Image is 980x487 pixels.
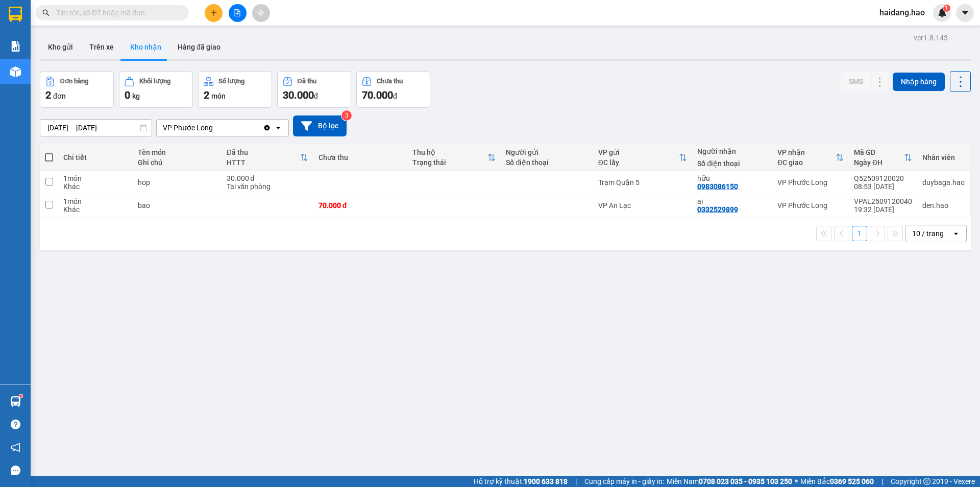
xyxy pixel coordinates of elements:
div: Mã GD [854,148,904,156]
span: copyright [923,478,930,485]
span: đ [314,92,318,100]
div: Chưa thu [377,78,403,85]
span: haidang.hao [871,6,933,19]
span: món [211,92,226,100]
input: Selected VP Phước Long. [214,123,215,133]
div: Số điện thoại [697,159,767,168]
svg: open [952,229,960,238]
div: ĐC lấy [598,158,679,167]
div: Trạng thái [412,158,488,167]
strong: 0369 525 060 [830,477,874,485]
button: Kho gửi [40,35,81,59]
div: VPAL2509120040 [854,197,912,205]
strong: 1900 633 818 [524,477,568,485]
div: 19:32 [DATE] [854,205,912,214]
button: file-add [229,4,247,22]
div: Tên món [138,148,216,156]
div: VP Phước Long [163,123,213,133]
span: ⚪️ [795,479,798,483]
span: đ [393,92,397,100]
img: solution-icon [10,41,21,52]
span: | [575,476,577,487]
div: Số điện thoại [506,158,587,167]
div: ver 1.8.143 [914,32,948,43]
img: warehouse-icon [10,396,21,407]
div: Trạm Quận 5 [598,178,687,187]
img: warehouse-icon [10,66,21,77]
button: Đơn hàng2đơn [40,71,114,108]
span: 30.000 [283,89,314,101]
span: message [11,466,20,475]
button: Kho nhận [122,35,169,59]
span: 70.000 [362,89,393,101]
div: 70.000 đ [318,201,402,210]
div: 1 món [63,197,128,205]
div: Đã thu [298,78,316,85]
div: 08:53 [DATE] [854,182,912,191]
sup: 1 [19,395,22,398]
button: 1 [852,226,867,241]
button: Số lượng2món [198,71,272,108]
div: hop [138,178,216,187]
span: caret-down [961,8,970,17]
div: VP Phước Long [777,178,844,187]
button: Bộ lọc [293,115,347,136]
th: Toggle SortBy [849,144,917,171]
button: plus [205,4,223,22]
div: ai [697,197,767,205]
sup: 1 [943,5,950,12]
div: 30.000 đ [227,174,308,182]
button: Nhập hàng [893,73,945,91]
div: 10 / trang [912,228,944,239]
span: 1 [945,5,948,12]
th: Toggle SortBy [407,144,501,171]
button: Hàng đã giao [169,35,229,59]
button: caret-down [956,4,974,22]
div: VP nhận [777,148,836,156]
div: VP Phước Long [777,201,844,210]
img: logo-vxr [9,7,22,22]
div: Khác [63,182,128,191]
div: ĐC giao [777,158,836,167]
sup: 3 [341,110,352,121]
button: Khối lượng0kg [119,71,193,108]
div: Tại văn phòng [227,182,308,191]
div: 0332529899 [697,205,738,214]
span: file-add [234,9,241,16]
div: Ghi chú [138,158,216,167]
th: Toggle SortBy [593,144,692,171]
button: aim [252,4,270,22]
button: Trên xe [81,35,122,59]
th: Toggle SortBy [222,144,313,171]
input: Select a date range. [40,120,152,136]
span: Cung cấp máy in - giấy in: [584,476,664,487]
div: Q52509120020 [854,174,912,182]
div: den.hao [922,201,965,210]
span: | [881,476,883,487]
div: Đã thu [227,148,300,156]
div: VP gửi [598,148,679,156]
div: 1 món [63,174,128,182]
svg: open [274,124,282,132]
span: plus [210,9,217,16]
div: 0983086150 [697,182,738,191]
div: Người gửi [506,148,587,156]
div: Người nhận [697,147,767,155]
div: Khối lượng [139,78,170,85]
th: Toggle SortBy [772,144,849,171]
span: Miền Bắc [800,476,874,487]
span: 2 [45,89,51,101]
svg: Clear value [263,124,271,132]
span: đơn [53,92,66,100]
div: bao [138,201,216,210]
div: duybaga.hao [922,178,965,187]
button: Chưa thu70.000đ [356,71,430,108]
div: Nhân viên [922,153,965,161]
div: Thu hộ [412,148,488,156]
button: SMS [841,72,871,90]
div: hữu [697,174,767,182]
div: Khác [63,205,128,214]
div: Chưa thu [318,153,402,161]
span: question-circle [11,420,20,429]
div: Ngày ĐH [854,158,904,167]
